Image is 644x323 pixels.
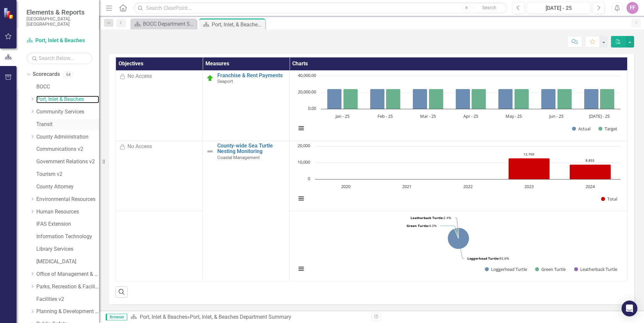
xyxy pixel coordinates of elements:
div: Port, Inlet, & Beaches Department Summary [212,20,264,29]
g: Actual, bar series 1 of 2 with 7 bars. [327,89,599,109]
button: Search [473,3,506,13]
text: 2024 [586,183,595,189]
span: Elements & Reports [26,8,92,16]
text: 2022 [463,183,473,189]
text: 4.0% [407,223,437,228]
path: 2023, 12,760. Total. [509,158,550,179]
button: Show Actual [572,126,591,132]
path: Green Turtle, 354. [454,228,458,239]
text: Mar - 25 [420,113,436,119]
a: Parks, Recreation & Facilities Department [36,283,99,291]
a: [MEDICAL_DATA] [36,258,99,266]
a: IFAS Extension [36,220,99,228]
tspan: Leatherback Turtle: [411,215,444,220]
a: Transit [36,121,99,128]
img: On Target [206,74,214,82]
span: Search [482,5,496,10]
text: [DATE] - 25 [589,113,610,119]
button: Show Leatherback Turtle [574,266,618,273]
button: Show Total [601,196,618,202]
input: Search ClearPoint... [134,2,507,14]
a: Port, Inlet & Beaches [26,37,92,45]
svg: Interactive chart [293,143,624,209]
path: Loggerhead Turtle, 8,288. [448,228,469,249]
path: Mar - 25, 24,314.82. Actual. [413,89,427,109]
input: Search Below... [26,52,92,64]
path: Jul - 25, 24,314.82. Actual. [584,89,599,109]
tspan: Loggerhead Turtle: [467,256,499,261]
a: BOCC [36,83,99,91]
a: Tourism v2 [36,171,99,178]
div: Chart. Highcharts interactive chart. [293,143,624,209]
a: Communications v2 [36,145,99,153]
div: 64 [63,72,74,77]
button: [DATE] - 25 [526,2,591,14]
div: No Access [127,73,152,80]
button: View chart menu, Chart [297,264,306,274]
a: Environmental Resources [36,196,99,203]
svg: Interactive chart [293,73,624,139]
text: 2.4% [411,215,451,220]
a: Franchise & Rent Payments [217,73,286,79]
text: 20,000 [298,143,310,148]
text: 12,760 [523,152,534,156]
path: Jun - 25, 24,314.82. Actual. [541,89,556,109]
small: [GEOGRAPHIC_DATA], [GEOGRAPHIC_DATA] [26,16,92,27]
svg: Interactive chart [293,213,624,279]
path: Leatherback Turtle, 213. [457,228,458,238]
span: Seaport [217,79,233,84]
img: ClearPoint Strategy [3,8,15,19]
button: View chart menu, Chart [297,124,306,133]
a: Port, Inlet & Beaches [36,96,99,103]
path: May - 25, 24,314.82. Target. [515,89,529,109]
div: FF [626,2,638,14]
path: Apr - 25, 24,314.82. Target. [472,89,486,109]
text: May - 25 [506,113,522,119]
div: » [130,313,367,321]
img: Not Defined [206,147,214,155]
div: Open Intercom Messenger [622,301,637,316]
text: Apr - 25 [463,113,478,119]
path: Jul - 25, 24,314.82. Target. [600,89,615,109]
a: Port, Inlet & Beaches [140,314,187,320]
a: Planning & Development Services [36,308,99,315]
text: 10,000 [298,159,310,165]
path: Feb - 25, 24,314.82. Actual. [370,89,385,109]
text: 93.6% [467,256,509,261]
button: View chart menu, Chart [297,194,306,203]
a: Human Resources [36,208,99,216]
a: Scorecards [33,71,60,78]
div: [DATE] - 25 [529,4,589,12]
g: Target, bar series 2 of 2 with 7 bars. [343,89,615,109]
path: Feb - 25, 24,314.82. Target. [386,89,401,109]
div: No Access [127,143,152,150]
text: 8,855 [586,158,594,163]
path: May - 25, 24,314.82. Actual. [498,89,513,109]
text: 0.00 [308,105,316,111]
a: County-wide Sea Turtle Nesting Monitoring [217,143,286,154]
button: Show Loggerhead Turtle [485,266,528,273]
path: Jun - 25, 24,314.82. Target. [557,89,572,109]
path: Jan - 25, 24,314.82. Target. [343,89,358,109]
div: BOCC Department Summary [143,20,195,28]
a: County Attorney [36,183,99,191]
a: Information Technology [36,233,99,241]
a: Community Services [36,108,99,116]
path: 2024, 8,855. Total. [570,164,611,179]
div: Port, Inlet, & Beaches Department Summary [190,314,291,320]
a: Library Services [36,245,99,253]
button: Show Green Turtle [535,266,567,273]
text: 2023 [524,183,534,189]
span: Coastal Management [217,155,260,160]
div: Chart. Highcharts interactive chart. [293,73,624,139]
a: Office of Management & Budget [36,271,99,278]
button: Show Target [598,126,618,132]
text: Feb - 25 [377,113,393,119]
tspan: Green Turtle: [407,223,429,228]
text: Jun - 25 [549,113,563,119]
span: Browser [106,314,127,320]
path: Jan - 25, 24,314.82. Actual. [327,89,342,109]
div: Chart. Highcharts interactive chart. [293,213,624,279]
a: County Administration [36,133,99,141]
text: 40,000.00 [298,72,316,78]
